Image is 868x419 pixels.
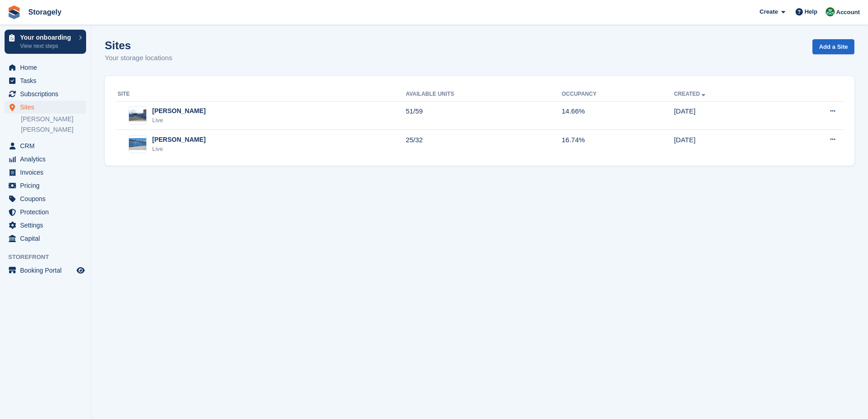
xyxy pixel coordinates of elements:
[21,125,86,134] a: [PERSON_NAME]
[805,7,817,16] span: Help
[105,39,172,52] h1: Sites
[406,130,561,158] td: 25/32
[674,101,781,130] td: [DATE]
[406,101,561,130] td: 51/59
[826,7,835,16] img: Notifications
[20,153,75,166] span: Analytics
[760,7,778,16] span: Create
[105,53,172,63] p: Your storage locations
[5,192,86,205] a: menu
[836,8,860,17] span: Account
[562,87,674,102] th: Occupancy
[5,101,86,114] a: menu
[20,140,75,152] span: CRM
[812,39,854,54] a: Add a Site
[20,101,75,114] span: Sites
[20,192,75,205] span: Coupons
[406,87,561,102] th: Available Units
[152,145,205,154] div: Live
[5,166,86,179] a: menu
[20,166,75,179] span: Invoices
[20,34,74,41] p: Your onboarding
[21,115,86,124] a: [PERSON_NAME]
[5,74,86,87] a: menu
[5,30,86,54] a: Your onboarding View next steps
[562,130,674,158] td: 16.74%
[5,88,86,100] a: menu
[5,206,86,218] a: menu
[129,109,146,121] img: Image of Dudley site
[674,130,781,158] td: [DATE]
[25,5,65,20] a: Storagely
[152,106,205,116] div: [PERSON_NAME]
[5,153,86,166] a: menu
[20,232,75,245] span: Capital
[20,219,75,232] span: Settings
[20,206,75,218] span: Protection
[20,264,75,277] span: Booking Portal
[7,5,21,19] img: stora-icon-8386f47178a22dfd0bd8f6a31ec36ba5ce8667c1dd55bd0f319d3a0aa187defe.svg
[562,101,674,130] td: 14.66%
[5,61,86,74] a: menu
[20,88,75,100] span: Subscriptions
[20,74,75,87] span: Tasks
[5,219,86,232] a: menu
[20,179,75,192] span: Pricing
[5,264,86,277] a: menu
[5,140,86,152] a: menu
[674,91,707,97] a: Created
[20,61,75,74] span: Home
[129,138,146,150] img: Image of Preston site
[5,232,86,245] a: menu
[5,179,86,192] a: menu
[116,87,406,102] th: Site
[75,265,86,276] a: Preview store
[152,135,205,145] div: [PERSON_NAME]
[152,116,205,125] div: Live
[8,253,91,262] span: Storefront
[20,42,74,50] p: View next steps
